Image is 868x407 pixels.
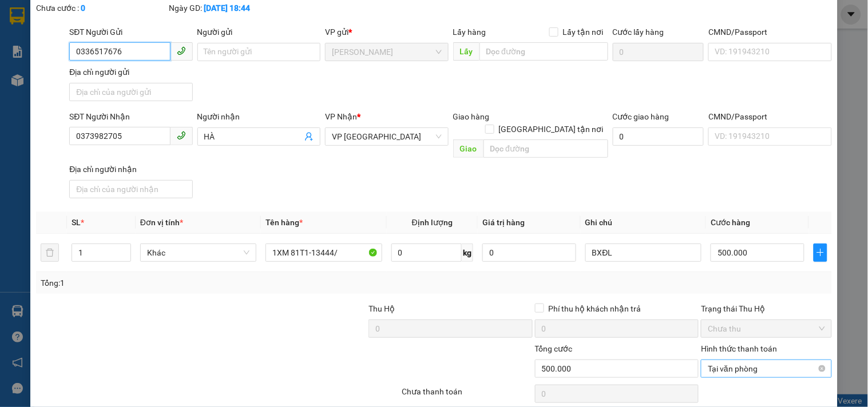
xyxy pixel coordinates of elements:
div: Chưa cước : [36,2,167,14]
input: Ghi Chú [585,244,701,262]
span: VP Đà Nẵng [332,128,441,145]
span: Lê Đại Hành [332,43,441,61]
span: Giao hàng [453,112,490,121]
input: Cước giao hàng [613,127,704,146]
span: phone [177,46,186,55]
span: Tại văn phòng [708,360,825,377]
div: Địa chỉ người nhận [69,163,192,175]
button: plus [814,244,827,262]
span: [GEOGRAPHIC_DATA] tận nơi [494,123,608,135]
input: Cước lấy hàng [613,43,704,61]
span: Lấy hàng [453,27,486,37]
input: Địa chỉ của người gửi [69,83,192,101]
span: Khác [147,244,249,261]
span: Định lượng [412,218,453,227]
span: kg [462,244,473,262]
span: Phí thu hộ khách nhận trả [544,302,646,315]
span: phone [177,131,186,140]
div: CMND/Passport [708,110,831,123]
input: VD: Bàn, Ghế [265,244,382,262]
label: Hình thức thanh toán [701,344,777,353]
span: Đơn vị tính [140,218,183,227]
div: Ngày GD: [169,2,300,14]
label: Cước lấy hàng [613,27,664,37]
span: Lấy [453,42,479,61]
span: Tổng cước [535,344,573,353]
div: Tổng: 1 [41,277,336,289]
span: user-add [304,132,314,141]
span: VP Nhận [325,112,357,121]
span: plus [814,248,827,257]
span: Thu Hộ [368,304,395,313]
span: Lấy tận nơi [558,26,608,38]
div: Người nhận [197,110,320,123]
span: Giá trị hàng [482,218,525,227]
b: 0 [81,3,85,13]
input: Dọc đường [479,42,608,61]
div: Người gửi [197,26,320,38]
div: CMND/Passport [708,26,831,38]
div: SĐT Người Nhận [69,110,192,123]
input: Dọc đường [483,139,608,158]
span: Giao [453,139,483,158]
span: Cước hàng [711,218,750,227]
b: [DATE] 18:44 [204,3,251,13]
span: Tên hàng [265,218,303,227]
span: close-circle [819,365,826,372]
div: SĐT Người Gửi [69,26,192,38]
div: Chưa thanh toán [401,385,533,405]
label: Cước giao hàng [613,112,669,121]
th: Ghi chú [581,212,706,234]
span: Chưa thu [708,320,825,337]
div: Địa chỉ người gửi [69,66,192,78]
span: SL [72,218,81,227]
div: Trạng thái Thu Hộ [701,302,831,315]
input: Địa chỉ của người nhận [69,180,192,198]
div: VP gửi [325,26,448,38]
button: delete [41,244,59,262]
